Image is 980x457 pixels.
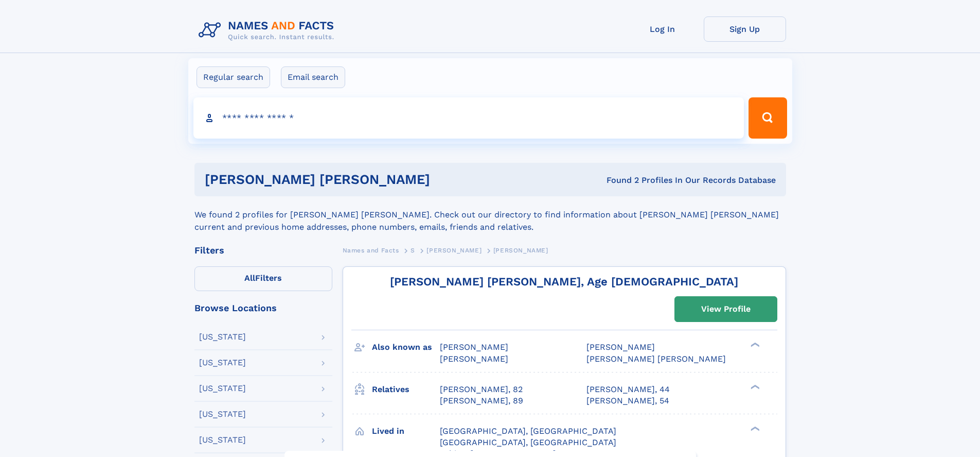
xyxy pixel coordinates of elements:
[194,303,332,313] div: Browse Locations
[440,426,616,436] span: [GEOGRAPHIC_DATA], [GEOGRAPHIC_DATA]
[748,342,760,348] div: ❯
[194,16,343,44] img: Logo Names and Facts
[411,244,415,257] a: S
[748,425,760,432] div: ❯
[749,97,787,139] button: Search Button
[244,273,255,283] span: All
[704,16,786,42] a: Sign Up
[493,247,548,254] span: [PERSON_NAME]
[426,244,482,257] a: [PERSON_NAME]
[199,333,246,341] div: [US_STATE]
[621,16,704,42] a: Log In
[518,175,776,186] div: Found 2 Profiles In Our Records Database
[411,247,415,254] span: S
[586,354,726,364] span: [PERSON_NAME] [PERSON_NAME]
[194,246,332,255] div: Filters
[701,297,751,321] div: View Profile
[343,244,399,257] a: Names and Facts
[426,247,482,254] span: [PERSON_NAME]
[390,275,738,288] a: [PERSON_NAME] [PERSON_NAME], Age [DEMOGRAPHIC_DATA]
[440,342,508,352] span: [PERSON_NAME]
[199,359,246,367] div: [US_STATE]
[675,297,777,321] a: View Profile
[281,66,345,88] label: Email search
[748,383,760,390] div: ❯
[199,410,246,418] div: [US_STATE]
[199,384,246,393] div: [US_STATE]
[194,266,332,291] label: Filters
[440,437,616,447] span: [GEOGRAPHIC_DATA], [GEOGRAPHIC_DATA]
[440,384,523,395] a: [PERSON_NAME], 82
[586,395,669,407] a: [PERSON_NAME], 54
[440,395,523,407] a: [PERSON_NAME], 89
[372,338,440,356] h3: Also known as
[199,436,246,444] div: [US_STATE]
[372,381,440,398] h3: Relatives
[586,384,670,395] a: [PERSON_NAME], 44
[372,422,440,440] h3: Lived in
[193,97,744,139] input: search input
[205,173,519,186] h1: [PERSON_NAME] [PERSON_NAME]
[586,342,655,352] span: [PERSON_NAME]
[440,354,508,364] span: [PERSON_NAME]
[194,196,786,233] div: We found 2 profiles for [PERSON_NAME] [PERSON_NAME]. Check out our directory to find information ...
[197,66,270,88] label: Regular search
